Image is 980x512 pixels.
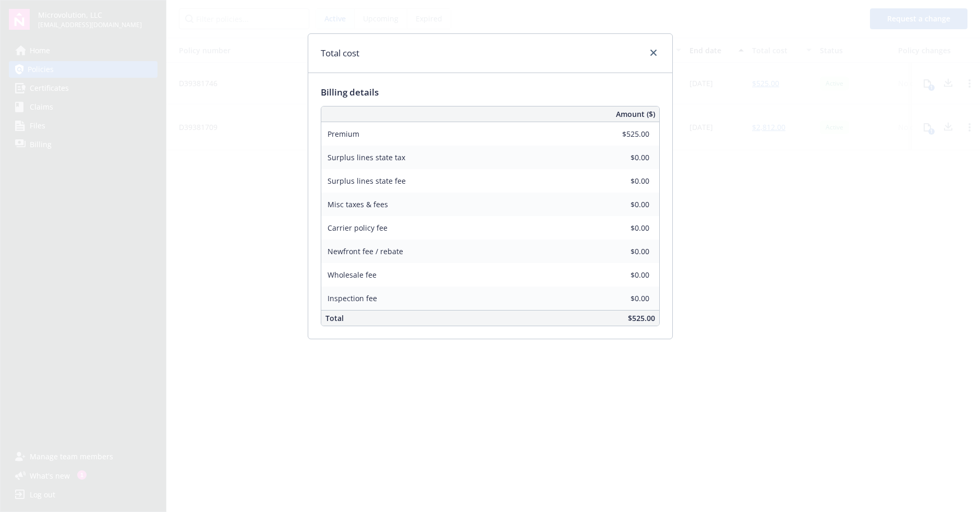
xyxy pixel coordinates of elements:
span: Surplus lines state fee [328,176,406,186]
span: Billing details [321,86,379,98]
input: 0.00 [588,220,656,235]
a: close [647,46,660,59]
input: 0.00 [588,243,656,259]
span: Misc taxes & fees [328,199,388,209]
span: $525.00 [628,313,655,323]
span: Newfront fee / rebate [328,246,403,256]
span: Surplus lines state tax [328,152,405,162]
input: 0.00 [588,290,656,306]
span: Premium [328,129,359,139]
h1: Total cost [321,46,359,60]
input: 0.00 [588,149,656,165]
span: Carrier policy fee [328,223,388,233]
span: Amount ($) [616,109,655,120]
span: Total [325,313,344,323]
input: 0.00 [588,126,656,141]
span: Inspection fee [328,293,377,303]
input: 0.00 [588,267,656,282]
input: 0.00 [588,196,656,212]
input: 0.00 [588,173,656,188]
span: Wholesale fee [328,270,377,280]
